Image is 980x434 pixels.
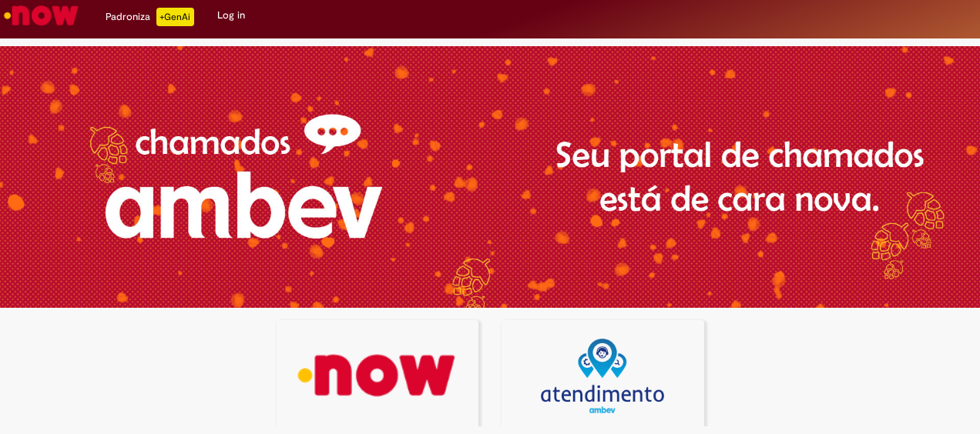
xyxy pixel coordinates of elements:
[156,8,194,26] p: +GenAi
[541,339,664,413] img: logo_atentdimento.png
[286,339,468,413] img: logo_now.png
[106,8,194,26] div: Padroniza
